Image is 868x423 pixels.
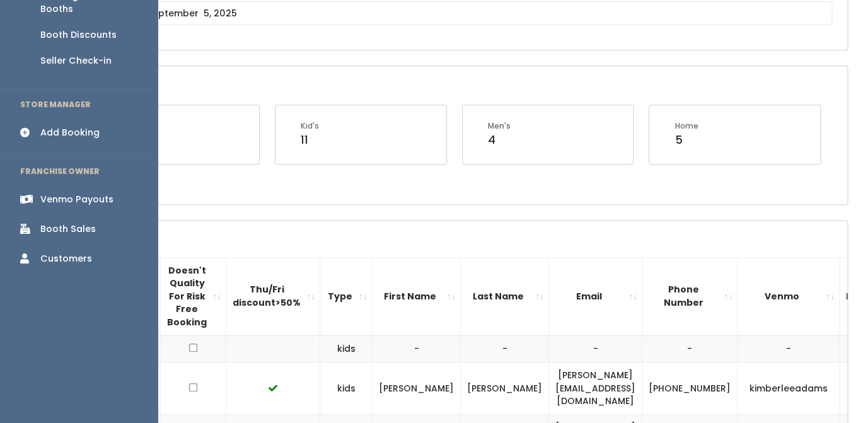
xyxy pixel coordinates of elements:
td: kimberleeadams [738,362,840,415]
th: Thu/Fri discount&gt;50%: activate to sort column ascending [226,257,320,335]
td: - [461,335,549,362]
th: Doesn't Quality For Risk Free Booking : activate to sort column ascending [161,257,226,335]
td: - [549,335,642,362]
th: Last Name: activate to sort column ascending [461,257,549,335]
div: 5 [674,132,698,148]
div: Booth Discounts [40,28,117,42]
div: Booth Sales [40,223,96,236]
td: [PERSON_NAME] [373,362,461,415]
div: 4 [488,132,511,148]
th: First Name: activate to sort column ascending [373,257,461,335]
th: Phone Number: activate to sort column ascending [642,257,738,335]
div: Venmo Payouts [40,193,113,206]
td: - [738,335,840,362]
div: Seller Check-in [40,54,112,67]
td: kids [320,362,373,415]
th: Type: activate to sort column ascending [320,257,373,335]
div: Home [674,120,698,132]
div: 11 [301,132,319,148]
input: August 30 - September 5, 2025 [80,1,832,25]
th: Email: activate to sort column ascending [549,257,642,335]
td: [PERSON_NAME] [461,362,549,415]
td: [PERSON_NAME][EMAIL_ADDRESS][DOMAIN_NAME] [549,362,642,415]
td: - [642,335,738,362]
td: [PHONE_NUMBER] [642,362,738,415]
div: Men's [488,120,511,132]
div: Customers [40,252,92,265]
div: Kid's [301,120,319,132]
td: - [373,335,461,362]
th: Venmo: activate to sort column ascending [738,257,840,335]
td: kids [320,335,373,362]
div: Add Booking [40,126,100,139]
